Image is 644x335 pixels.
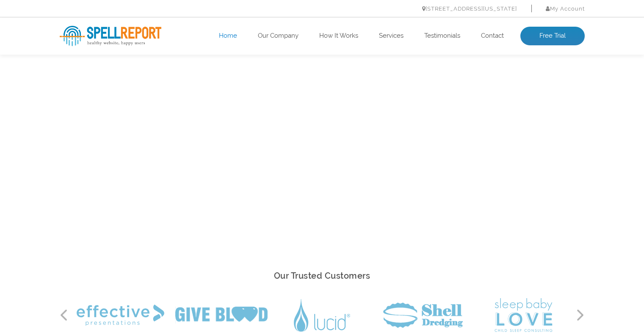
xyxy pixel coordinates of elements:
[576,309,585,321] button: Next
[60,269,585,283] h2: Our Trusted Customers
[175,307,268,324] img: Give Blood
[495,298,553,332] img: Sleep Baby Love
[77,305,164,326] img: Effective
[294,299,350,332] img: Lucid
[60,309,68,321] button: Previous
[383,302,463,328] img: Shell Dredging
